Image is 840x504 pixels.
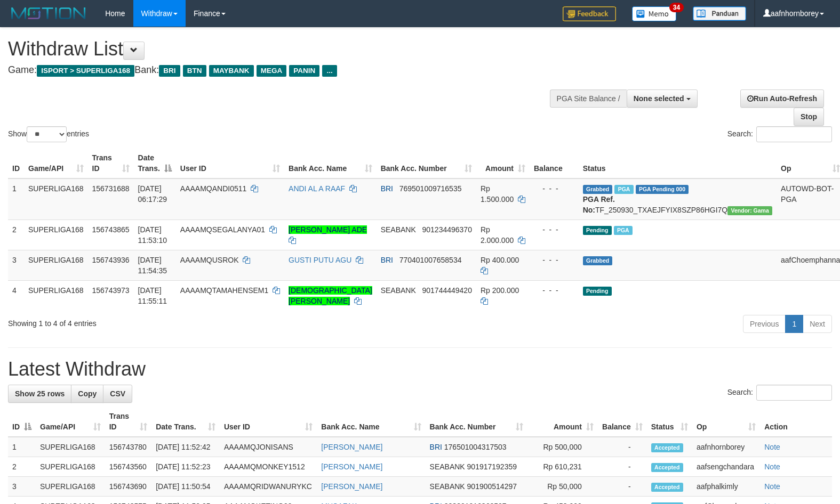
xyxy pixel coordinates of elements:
[614,226,633,235] span: Marked by aafsengchandara
[220,457,317,477] td: AAAAMQMONKEY1512
[692,437,760,457] td: aafnhornborey
[8,5,89,21] img: MOTION_logo.png
[764,482,780,491] a: Note
[289,225,367,234] a: [PERSON_NAME] ADE
[399,184,462,193] span: Copy 769501009716535 to clipboard
[444,443,507,451] span: Copy 176501004317503 to clipboard
[579,178,777,220] td: TF_250930_TXAEJFYIX8SZP86HGI7Q
[743,315,786,333] a: Previous
[651,443,683,452] span: Accepted
[760,407,832,437] th: Action
[467,482,517,491] span: Copy 901900514297 to clipboard
[627,90,698,108] button: None selected
[534,255,574,265] div: - - -
[24,148,88,178] th: Game/API: activate to sort column ascending
[764,462,780,471] a: Note
[381,225,416,234] span: SEABANK
[598,437,647,457] td: -
[636,185,689,194] span: PGA Pending
[138,286,167,305] span: [DATE] 11:55:11
[651,483,683,492] span: Accepted
[583,195,615,214] b: PGA Ref. No:
[209,65,254,77] span: MAYBANK
[579,148,777,178] th: Status
[692,477,760,497] td: aafphalkimly
[36,477,105,497] td: SUPERLIGA168
[481,225,514,245] span: Rp 2.000.000
[8,407,36,437] th: ID: activate to sort column descending
[583,287,612,296] span: Pending
[8,437,36,457] td: 1
[527,407,597,437] th: Amount: activate to sort column ascending
[467,462,517,471] span: Copy 901917192359 to clipboard
[105,457,151,477] td: 156743560
[534,224,574,235] div: - - -
[583,185,613,194] span: Grabbed
[138,256,167,275] span: [DATE] 11:54:35
[756,126,832,142] input: Search:
[8,148,24,178] th: ID
[151,437,220,457] td: [DATE] 11:52:42
[430,443,442,451] span: BRI
[78,389,97,398] span: Copy
[527,437,597,457] td: Rp 500,000
[530,148,579,178] th: Balance
[220,407,317,437] th: User ID: activate to sort column ascending
[426,407,528,437] th: Bank Acc. Number: activate to sort column ascending
[803,315,832,333] a: Next
[476,148,530,178] th: Amount: activate to sort column ascending
[180,256,239,264] span: AAAAMQUSROK
[527,457,597,477] td: Rp 610,231
[134,148,176,178] th: Date Trans.: activate to sort column descending
[534,183,574,194] div: - - -
[36,437,105,457] td: SUPERLIGA168
[422,286,471,295] span: Copy 901744449420 to clipboard
[381,286,416,295] span: SEABANK
[8,385,71,403] a: Show 25 rows
[220,477,317,497] td: AAAAMQRIDWANURYKC
[317,407,425,437] th: Bank Acc. Name: activate to sort column ascending
[8,38,549,60] h1: Withdraw List
[692,457,760,477] td: aafsengchandara
[36,457,105,477] td: SUPERLIGA168
[180,225,265,234] span: AAAAMQSEGALANYA01
[220,437,317,457] td: AAAAMQJONISANS
[289,256,351,264] a: GUSTI PUTU AGU
[92,184,130,193] span: 156731688
[550,90,627,108] div: PGA Site Balance /
[289,65,319,77] span: PANIN
[481,184,514,204] span: Rp 1.500.000
[24,280,88,311] td: SUPERLIGA168
[257,65,287,77] span: MEGA
[756,385,832,401] input: Search:
[180,286,268,295] span: AAAAMQTAMAHENSEM1
[727,385,832,401] label: Search:
[138,184,167,204] span: [DATE] 06:17:29
[138,225,167,245] span: [DATE] 11:53:10
[37,65,134,77] span: ISPORT > SUPERLIGA168
[322,65,337,77] span: ...
[764,443,780,451] a: Note
[8,477,36,497] td: 3
[727,126,832,142] label: Search:
[381,256,393,264] span: BRI
[180,184,247,193] span: AAAAMQANDI0511
[321,482,382,491] a: [PERSON_NAME]
[8,220,24,250] td: 2
[527,477,597,497] td: Rp 50,000
[399,256,462,264] span: Copy 770401007658534 to clipboard
[785,315,803,333] a: 1
[8,178,24,220] td: 1
[27,126,67,142] select: Showentries
[430,482,465,491] span: SEABANK
[36,407,105,437] th: Game/API: activate to sort column ascending
[105,407,151,437] th: Trans ID: activate to sort column ascending
[151,407,220,437] th: Date Trans.: activate to sort column ascending
[24,178,88,220] td: SUPERLIGA168
[321,462,382,471] a: [PERSON_NAME]
[24,250,88,280] td: SUPERLIGA168
[692,407,760,437] th: Op: activate to sort column ascending
[110,389,125,398] span: CSV
[481,256,519,264] span: Rp 400.000
[8,359,832,380] h1: Latest Withdraw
